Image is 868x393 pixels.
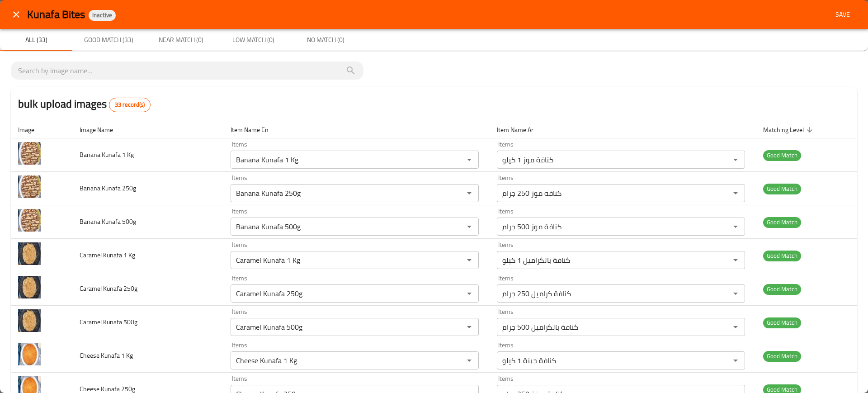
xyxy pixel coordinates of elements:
img: Banana Kunafa 1 Kg [18,142,41,165]
span: Caramel Kunafa 1 Kg [80,249,135,261]
button: Open [729,254,742,266]
span: Good Match [763,317,801,328]
img: Caramel Kunafa 250g [18,276,41,298]
button: close [5,4,27,25]
button: Open [729,220,742,233]
span: Good Match (33) [78,34,139,46]
th: Item Name Ar [490,121,756,138]
button: Open [463,321,476,333]
span: Good Match [763,351,801,361]
button: Open [463,354,476,367]
div: Inactive [89,10,116,21]
span: Cheese Kunafa 1 Kg [80,350,133,361]
h2: bulk upload images [18,96,151,112]
button: Open [463,287,476,300]
span: Good Match [763,251,801,261]
span: Good Match [763,284,801,294]
span: Banana Kunafa 1 Kg [80,149,134,161]
img: Banana Kunafa 250g [18,175,41,198]
button: Open [729,187,742,199]
span: Good Match [763,217,801,227]
span: All (33) [5,34,67,46]
span: Matching Level [763,124,816,135]
span: Image Name [80,124,125,135]
span: Kunafa Bites [27,4,85,24]
span: No Match (0) [295,34,356,46]
button: Open [729,354,742,367]
span: Caramel Kunafa 250g [80,283,137,294]
span: Good Match [763,184,801,194]
th: Image [11,121,72,138]
span: Banana Kunafa 500g [80,216,136,227]
div: Total records count [109,98,151,112]
button: Open [729,153,742,166]
button: Open [729,321,742,333]
button: Open [463,220,476,233]
button: Open [463,254,476,266]
span: Inactive [89,11,116,19]
span: 33 record(s) [109,100,150,109]
input: search [18,63,356,78]
span: Near Match (0) [150,34,212,46]
img: Cheese Kunafa 1 Kg [18,343,41,365]
button: Open [463,187,476,199]
span: Save [832,9,854,20]
button: Open [463,153,476,166]
img: Banana Kunafa 500g [18,209,41,232]
span: Banana Kunafa 250g [80,182,136,194]
button: Save [828,6,857,23]
span: Caramel Kunafa 500g [80,316,137,328]
span: Good Match [763,150,801,161]
th: Item Name En [223,121,490,138]
button: Open [729,287,742,300]
img: Caramel Kunafa 500g [18,309,41,332]
span: Low Match (0) [222,34,284,46]
img: Caramel Kunafa 1 Kg [18,242,41,265]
